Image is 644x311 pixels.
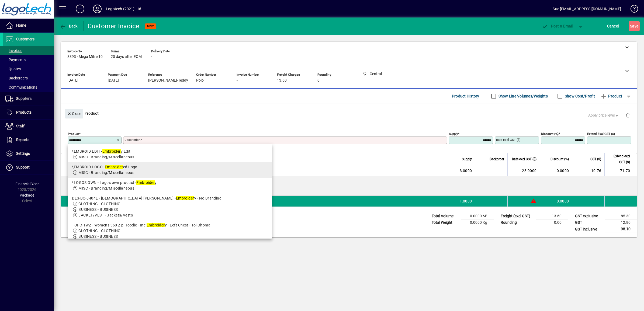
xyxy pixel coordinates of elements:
[3,55,54,64] a: Payments
[78,213,133,217] span: JACKET/VEST - Jackets/Vests
[3,19,54,32] a: Home
[497,93,548,99] label: Show Line Volumes/Weights
[16,124,25,128] span: Staff
[621,109,634,122] button: Delete
[605,219,637,226] td: 12.80
[196,78,204,83] span: Polo
[606,21,620,31] button: Cancel
[564,93,595,99] label: Show Cost/Profit
[72,164,268,170] div: \EMBROID LOGO - ed Logo
[105,165,123,169] em: Embroider
[450,91,482,101] button: Product History
[511,168,536,173] div: 23.9000
[452,92,479,100] span: Product History
[572,219,605,226] td: GST
[61,103,637,123] div: Product
[553,5,621,13] div: Sue [EMAIL_ADDRESS][DOMAIN_NAME]
[460,168,472,173] span: 3.0000
[71,4,89,14] button: Add
[605,226,637,233] td: 98.10
[68,193,272,220] mat-option: DES-BC-J404L - Ladies Geneva Vest - Embroidery - No Branding
[542,24,573,28] span: ost & Email
[151,55,152,59] span: -
[67,109,81,118] span: Close
[539,21,576,31] button: Post & Email
[16,96,32,101] span: Suppliers
[78,234,118,239] span: BUSINESS - BUSINESS
[621,113,634,118] app-page-header-button: Delete
[176,196,194,200] em: Embroider
[5,85,37,89] span: Communications
[3,92,54,106] a: Suppliers
[78,155,134,159] span: MISC - Branding/Miscellaneous
[78,176,637,195] div: BLACK 3 x size L
[630,24,632,28] span: S
[237,78,238,83] span: -
[72,222,268,228] div: TOI-C-TWZ - Womens 360 Zip Hoodie - Incl y - Left Chest - Toi Ohomai
[108,78,119,83] span: [DATE]
[590,156,601,162] span: GST ($)
[16,151,30,156] span: Settings
[550,156,569,162] span: Discount (%)
[15,182,39,186] span: Financial Year
[65,109,83,118] button: Close
[540,196,572,207] td: 0.0000
[3,161,54,174] a: Support
[16,110,32,114] span: Products
[5,67,21,71] span: Quotes
[536,213,568,219] td: 13.60
[54,21,84,31] app-page-header-button: Back
[3,120,54,133] a: Staff
[572,165,604,176] td: 10.76
[3,133,54,147] a: Reports
[461,219,494,226] td: 0.0000 Kg
[16,23,26,27] span: Home
[541,132,559,136] mat-label: Discount (%)
[3,147,54,160] a: Settings
[3,46,54,55] a: Invoices
[5,76,28,80] span: Backorders
[3,74,54,83] a: Backorders
[449,132,458,136] mat-label: Supply
[604,165,637,176] td: 71.70
[68,146,272,162] mat-option: \EMBROID EDIT - Embroidery Edit
[572,213,605,219] td: GST exclusive
[136,180,155,185] em: Embroider
[78,229,120,233] span: CLOTHING - CLOTHING
[5,58,26,62] span: Payments
[147,223,165,227] em: Embroider
[498,219,536,226] td: Rounding
[67,55,103,59] span: 3393 - Mega Mitre 10
[16,138,29,142] span: Reports
[68,178,272,193] mat-option: \LOGOS OWN - Logos own product - Embroidery
[5,48,22,53] span: Invoices
[626,1,637,19] a: Knowledge Base
[512,156,536,162] span: Rate excl GST ($)
[78,207,118,212] span: BUSINESS - BUSINESS
[102,149,121,153] em: Embroider
[78,186,134,190] span: MISC - Branding/Miscellaneous
[3,64,54,74] a: Quotes
[572,226,605,233] td: GST inclusive
[429,219,461,226] td: Total Weight
[3,83,54,92] a: Communications
[68,162,272,178] mat-option: \EMBROID LOGO - Embroidered Logo
[629,21,640,31] button: Save
[72,180,268,186] div: \LOGOS OWN - Logos own product - y
[58,21,79,31] button: Back
[429,213,461,219] td: Total Volume
[72,195,268,201] div: DES-BC-J404L - [DEMOGRAPHIC_DATA] [PERSON_NAME] - y - No Branding
[147,25,154,28] span: NEW
[608,153,630,165] span: Extend excl GST ($)
[540,165,572,176] td: 0.0000
[111,55,142,59] span: 20 days after EOM
[277,78,287,83] span: 13.60
[317,78,320,83] span: 0
[461,213,494,219] td: 0.0000 M³
[60,24,78,28] span: Back
[605,213,637,219] td: 85.30
[106,5,141,13] div: Logotech (2021) Ltd
[72,149,268,154] div: \EMBROID EDIT - y Edit
[148,78,188,83] span: [PERSON_NAME]-Teddy
[20,193,34,197] span: Package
